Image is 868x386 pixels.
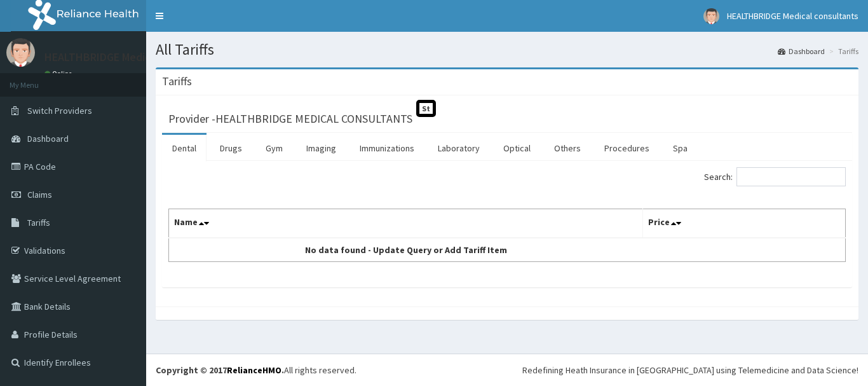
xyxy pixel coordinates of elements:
[162,76,192,87] h3: Tariffs
[6,38,35,67] img: User Image
[169,238,643,262] td: No data found - Update Query or Add Tariff Item
[44,69,75,78] a: Online
[544,135,591,162] a: Others
[493,135,541,162] a: Optical
[168,113,412,125] h3: Provider - HEALTHBRIDGE MEDICAL CONSULTANTS
[642,209,846,238] th: Price
[162,135,207,162] a: Dental
[349,135,424,162] a: Immunizations
[778,46,825,57] a: Dashboard
[428,135,490,162] a: Laboratory
[663,135,698,162] a: Spa
[522,364,858,376] div: Redefining Heath Insurance in [GEOGRAPHIC_DATA] using Telemedicine and Data Science!
[27,105,92,116] span: Switch Providers
[146,354,868,386] footer: All rights reserved.
[227,364,281,376] a: RelianceHMO
[169,209,643,238] th: Name
[156,364,284,376] strong: Copyright © 2017 .
[416,100,436,117] span: St
[27,189,52,200] span: Claims
[27,133,69,144] span: Dashboard
[727,10,858,22] span: HEALTHBRIDGE Medical consultants
[703,8,719,24] img: User Image
[826,46,858,57] li: Tariffs
[296,135,346,162] a: Imaging
[27,217,50,228] span: Tariffs
[210,135,252,162] a: Drugs
[156,41,858,58] h1: All Tariffs
[594,135,660,162] a: Procedures
[704,167,846,186] label: Search:
[736,167,846,186] input: Search:
[44,52,222,63] p: HEALTHBRIDGE Medical consultants
[255,135,293,162] a: Gym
